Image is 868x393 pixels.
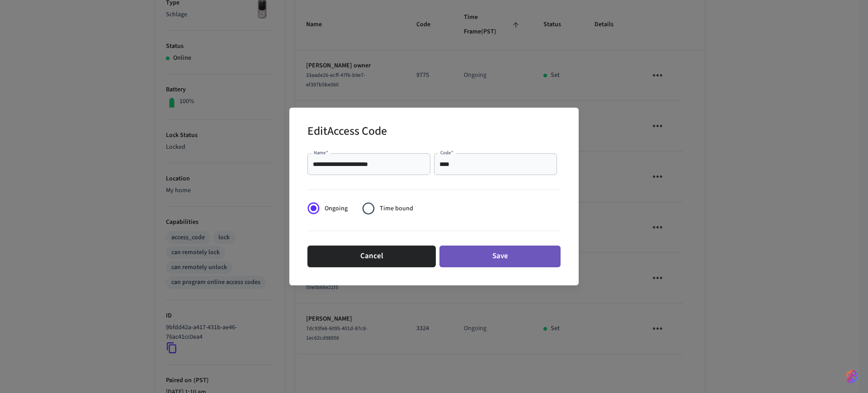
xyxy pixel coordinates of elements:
[307,118,387,146] h2: Edit Access Code
[440,149,453,156] label: Code
[307,246,436,267] button: Cancel
[846,369,857,384] img: SeamLogoGradient.69752ec5.svg
[325,204,348,213] span: Ongoing
[314,149,328,156] label: Name
[380,204,413,213] span: Time bound
[439,246,561,267] button: Save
